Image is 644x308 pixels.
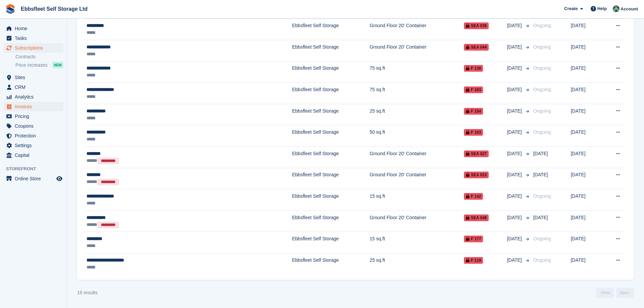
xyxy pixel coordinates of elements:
[370,40,464,62] td: Ground Floor 20' Container
[15,92,55,102] span: Analytics
[571,210,603,232] td: [DATE]
[15,62,48,68] span: Price increases
[3,24,63,33] a: menu
[370,83,464,104] td: 75 sq.ft
[533,257,551,263] span: Ongoing
[15,34,55,43] span: Tasks
[370,125,464,147] td: 50 sq.ft
[3,112,63,121] a: menu
[571,253,603,274] td: [DATE]
[15,131,55,140] span: Protection
[3,174,63,183] a: menu
[595,288,635,298] nav: Page
[3,131,63,140] a: menu
[571,189,603,211] td: [DATE]
[15,141,55,150] span: Settings
[370,168,464,189] td: Ground Floor 20' Container
[15,73,55,82] span: Sites
[3,102,63,111] a: menu
[507,65,523,72] span: [DATE]
[616,288,634,298] a: Next
[507,108,523,115] span: [DATE]
[571,19,603,40] td: [DATE]
[3,92,63,102] a: menu
[292,168,370,189] td: Ebbsfleet Self Storage
[292,83,370,104] td: Ebbsfleet Self Storage
[571,83,603,104] td: [DATE]
[621,6,638,12] span: Account
[292,125,370,147] td: Ebbsfleet Self Storage
[3,82,63,92] a: menu
[464,44,489,51] span: SEA 044
[15,102,55,111] span: Invoices
[507,44,523,51] span: [DATE]
[571,232,603,253] td: [DATE]
[571,61,603,83] td: [DATE]
[507,129,523,136] span: [DATE]
[613,5,620,12] img: George Spring
[571,168,603,189] td: [DATE]
[15,24,55,33] span: Home
[533,87,551,92] span: Ongoing
[464,150,489,157] span: SEA 027
[292,232,370,253] td: Ebbsfleet Self Storage
[464,129,483,136] span: F 103
[507,22,523,29] span: [DATE]
[370,232,464,253] td: 15 sq.ft
[464,65,483,72] span: F 138
[464,22,489,29] span: SEA 039
[3,73,63,82] a: menu
[571,125,603,147] td: [DATE]
[533,193,551,199] span: Ongoing
[571,147,603,168] td: [DATE]
[507,214,523,221] span: [DATE]
[370,147,464,168] td: Ground Floor 20' Container
[292,253,370,274] td: Ebbsfleet Self Storage
[571,104,603,125] td: [DATE]
[507,150,523,157] span: [DATE]
[3,141,63,150] a: menu
[533,65,551,71] span: Ongoing
[507,193,523,200] span: [DATE]
[533,23,551,28] span: Ongoing
[3,43,63,53] a: menu
[370,61,464,83] td: 75 sq.ft
[507,171,523,178] span: [DATE]
[533,108,551,114] span: Ongoing
[15,82,55,92] span: CRM
[533,215,548,220] span: [DATE]
[15,150,55,160] span: Capital
[370,104,464,125] td: 25 sq.ft
[15,174,55,183] span: Online Store
[292,147,370,168] td: Ebbsfleet Self Storage
[564,5,578,12] span: Create
[571,40,603,62] td: [DATE]
[507,235,523,242] span: [DATE]
[464,236,483,242] span: F 177
[370,189,464,211] td: 15 sq.ft
[292,189,370,211] td: Ebbsfleet Self Storage
[533,172,548,177] span: [DATE]
[3,34,63,43] a: menu
[464,108,483,115] span: F 154
[15,61,63,69] a: Price increases NEW
[292,104,370,125] td: Ebbsfleet Self Storage
[292,210,370,232] td: Ebbsfleet Self Storage
[464,214,489,221] span: SEA 046
[464,257,483,264] span: F 119
[15,112,55,121] span: Pricing
[292,40,370,62] td: Ebbsfleet Self Storage
[52,62,63,68] div: NEW
[597,5,607,12] span: Help
[292,61,370,83] td: Ebbsfleet Self Storage
[533,236,551,241] span: Ongoing
[3,150,63,160] a: menu
[533,44,551,50] span: Ongoing
[464,172,489,178] span: SEA 023
[596,288,614,298] a: Previous
[77,289,98,296] div: 15 results
[370,253,464,274] td: 25 sq.ft
[18,3,90,14] a: Ebbsfleet Self Storage Ltd
[292,19,370,40] td: Ebbsfleet Self Storage
[5,4,15,14] img: stora-icon-8386f47178a22dfd0bd8f6a31ec36ba5ce8667c1dd55bd0f319d3a0aa187defe.svg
